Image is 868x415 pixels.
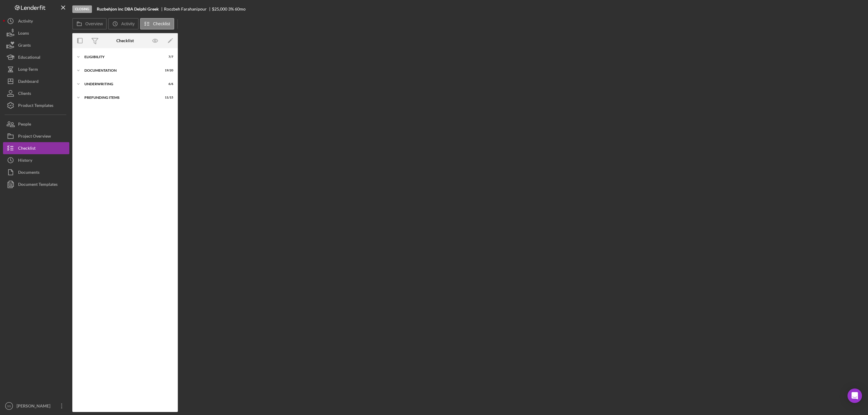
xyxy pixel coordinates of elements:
[3,130,69,142] button: Project Overview
[153,21,170,26] label: Checklist
[162,96,173,99] div: 11 / 15
[18,75,39,89] div: Dashboard
[18,130,51,144] div: Project Overview
[235,7,246,11] div: 60 mo
[72,5,92,13] div: Closing
[18,87,31,101] div: Clients
[3,63,69,75] button: Long-Term
[84,96,158,99] div: Prefunding Items
[848,388,862,403] div: Open Intercom Messenger
[3,400,69,412] button: SS[PERSON_NAME]
[18,178,58,192] div: Document Templates
[3,51,69,63] button: Educational
[84,69,158,72] div: Documentation
[97,7,159,11] b: Ruzbehjon inc DBA Delphi Greek
[3,166,69,178] button: Documents
[140,18,174,30] button: Checklist
[18,166,39,180] div: Documents
[18,39,31,53] div: Grants
[18,27,29,41] div: Loans
[121,21,134,26] label: Activity
[72,18,107,30] button: Overview
[228,7,234,11] div: 3 %
[3,142,69,154] button: Checklist
[18,51,40,65] div: Educational
[3,178,69,190] button: Document Templates
[84,55,158,59] div: Eligibility
[18,63,38,77] div: Long-Term
[162,69,173,72] div: 19 / 20
[164,7,212,11] div: Roozbeh Farahanipour
[7,404,11,408] text: SS
[3,39,69,51] button: Grants
[18,154,32,168] div: History
[3,75,69,87] button: Dashboard
[3,87,69,99] button: Clients
[108,18,138,30] button: Activity
[84,82,158,86] div: Underwriting
[15,400,54,413] div: [PERSON_NAME]
[3,99,69,111] button: Product Templates
[18,15,33,29] div: Activity
[3,15,69,27] button: Activity
[162,55,173,59] div: 7 / 7
[3,27,69,39] button: Loans
[3,118,69,130] button: People
[85,21,103,26] label: Overview
[3,154,69,166] button: History
[18,99,53,113] div: Product Templates
[162,82,173,86] div: 6 / 6
[212,7,227,11] div: $25,000
[18,118,31,132] div: People
[116,38,134,43] div: Checklist
[18,142,36,156] div: Checklist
